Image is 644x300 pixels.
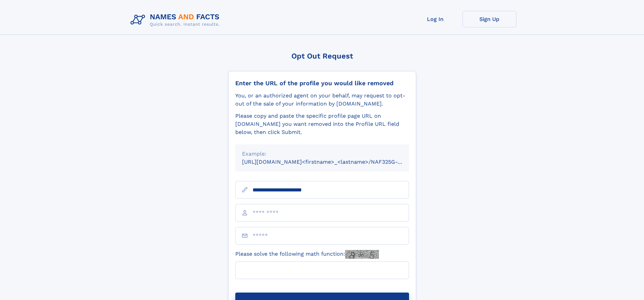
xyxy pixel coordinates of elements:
div: Enter the URL of the profile you would like removed [235,79,409,87]
div: Please copy and paste the specific profile page URL on [DOMAIN_NAME] you want removed into the Pr... [235,112,409,136]
div: Example: [242,150,402,158]
img: Logo Names and Facts [128,11,225,29]
a: Sign Up [462,11,517,27]
div: You, or an authorized agent on your behalf, may request to opt-out of the sale of your informatio... [235,92,409,108]
small: [URL][DOMAIN_NAME]<firstname>_<lastname>/NAF325G-xxxxxxxx [242,159,422,165]
a: Log In [408,11,462,27]
label: Please solve the following math function: [235,250,379,259]
div: Opt Out Request [228,52,416,60]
